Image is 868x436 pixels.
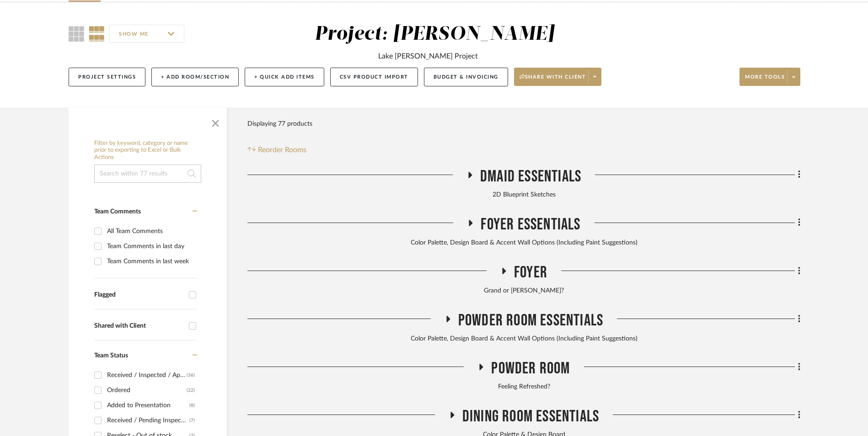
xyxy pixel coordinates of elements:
div: Shared with Client [94,322,184,330]
div: (22) [187,383,195,398]
div: Displaying 77 products [247,115,312,133]
div: 2D Blueprint Sketches [247,190,800,200]
span: Reorder Rooms [258,144,306,155]
div: Color Palette, Design Board & Accent Wall Options (Including Paint Suggestions) [247,334,800,344]
div: Received / Inspected / Approved [107,368,187,383]
div: Lake [PERSON_NAME] Project [378,51,478,62]
div: Team Comments in last week [107,254,195,269]
div: Feeling Refreshed? [247,382,800,392]
span: Team Status [94,352,128,359]
button: Project Settings [69,68,145,86]
button: Share with client [514,68,602,86]
div: Project: [PERSON_NAME] [315,25,554,44]
span: Foyer [514,263,547,282]
div: (36) [187,368,195,383]
span: Share with client [520,74,586,87]
button: Budget & Invoicing [424,68,508,86]
div: Color Palette, Design Board & Accent Wall Options (Including Paint Suggestions) [247,238,800,248]
span: DMAID Essentials [480,167,581,186]
button: + Add Room/Section [151,68,239,86]
div: Added to Presentation [107,398,189,413]
button: Close [206,112,225,131]
span: Powder Room Essentials [458,311,603,330]
div: (8) [189,398,195,413]
button: More tools [739,68,800,86]
div: Received / Pending Inspection [107,413,189,428]
input: Search within 77 results [94,165,201,183]
span: Dining Room Essentials [462,407,599,426]
span: Team Comments [94,208,141,215]
span: More tools [745,74,785,87]
button: Reorder Rooms [247,144,306,155]
span: Foyer Essentials [481,215,580,234]
div: Team Comments in last day [107,239,195,254]
div: Ordered [107,383,187,398]
div: Grand or [PERSON_NAME]? [247,286,800,296]
button: CSV Product Import [330,68,418,86]
button: + Quick Add Items [245,68,324,86]
h6: Filter by keyword, category or name prior to exporting to Excel or Bulk Actions [94,140,201,161]
span: Powder Room [491,359,570,378]
div: All Team Comments [107,224,195,239]
div: (7) [189,413,195,428]
div: Flagged [94,291,184,299]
